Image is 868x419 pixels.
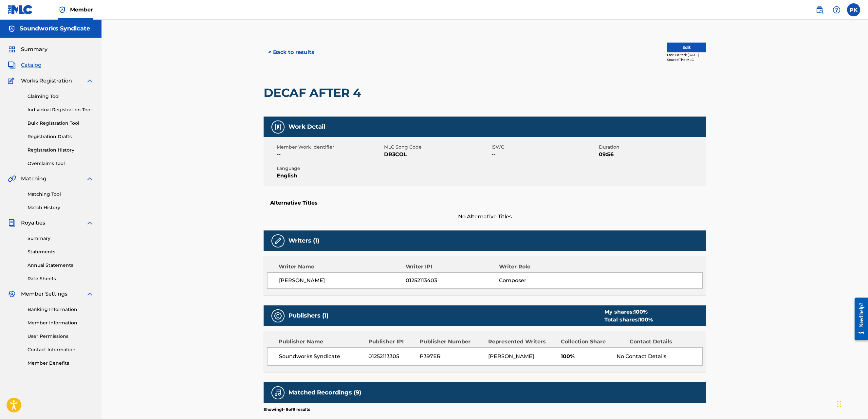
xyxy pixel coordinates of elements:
h5: Alternative Titles [270,200,700,206]
span: MLC Song Code [384,144,490,151]
span: -- [491,151,597,158]
div: Collection Share [561,338,624,346]
a: Individual Registration Tool [28,106,94,113]
div: User Menu [847,3,860,16]
span: Summary [21,46,47,53]
div: Source: The MLC [667,57,706,62]
img: expand [86,219,94,227]
a: Statements [28,248,94,255]
img: Member Settings [8,290,16,298]
span: 01252113403 [406,277,499,284]
img: Work Detail [274,123,282,131]
a: Rate Sheets [28,275,94,282]
div: Represented Writers [488,338,556,346]
img: Royalties [8,219,16,227]
img: Matching [8,175,16,183]
span: 01252113305 [368,353,415,360]
iframe: Chat Widget [835,388,868,419]
div: Publisher Number [420,338,483,346]
span: Language [277,165,382,172]
a: User Permissions [28,333,94,340]
span: Soundworks Syndicate [279,353,364,360]
p: Showing 1 - 9 of 9 results [264,407,310,412]
a: Banking Information [28,306,94,313]
a: Overclaims Tool [28,160,94,167]
a: Annual Statements [28,262,94,269]
span: Matching [21,175,46,183]
span: Duration [599,144,705,151]
button: < Back to results [264,44,319,61]
img: Publishers [274,312,282,320]
img: Top Rightsholder [58,6,66,14]
div: Last Edited: [DATE] [667,52,706,57]
div: Help [830,3,843,16]
span: Catalog [21,61,42,69]
iframe: Resource Center [850,292,868,346]
span: 100 % [639,317,653,323]
span: Royalties [21,219,45,227]
span: DR3COL [384,151,490,158]
h5: Work Detail [288,123,325,131]
div: My shares: [604,308,653,316]
span: Composer [499,277,584,284]
div: Total shares: [604,316,653,324]
a: SummarySummary [8,46,47,53]
a: CatalogCatalog [8,61,42,69]
span: 100% [561,353,612,360]
img: expand [86,77,94,85]
div: Writer Name [279,263,406,271]
span: P397ER [420,353,483,360]
a: Match History [28,204,94,211]
img: Writers [274,237,282,245]
a: Contact Information [28,346,94,353]
img: Catalog [8,61,16,69]
span: English [277,172,382,180]
span: -- [277,151,382,158]
img: Works Registration [8,77,16,85]
img: search [816,6,823,14]
a: Summary [28,235,94,242]
img: MLC Logo [8,5,33,14]
a: Registration History [28,147,94,154]
span: [PERSON_NAME] [279,277,406,284]
div: Writer IPI [406,263,499,271]
img: expand [86,175,94,183]
a: Claiming Tool [28,93,94,100]
span: ISWC [491,144,597,151]
span: Member Settings [21,290,67,298]
a: Public Search [813,3,826,16]
span: Member [70,6,93,13]
img: Matched Recordings [274,389,282,397]
div: No Contact Details [617,353,702,360]
div: Writer Role [499,263,584,271]
div: Publisher Name [279,338,363,346]
div: Publisher IPI [368,338,415,346]
span: Works Registration [21,77,72,85]
div: Contact Details [630,338,693,346]
a: Member Benefits [28,360,94,367]
img: help [833,6,840,14]
a: Matching Tool [28,191,94,198]
h5: Matched Recordings (9) [288,389,361,396]
a: Bulk Registration Tool [28,120,94,127]
h5: Publishers (1) [288,312,328,319]
span: Member Work Identifier [277,144,382,151]
h2: DECAF AFTER 4 [264,85,364,100]
a: Member Information [28,319,94,326]
a: Registration Drafts [28,133,94,140]
span: 09:56 [599,151,705,158]
img: expand [86,290,94,298]
h5: Soundworks Syndicate [20,25,90,32]
div: Drag [837,394,841,414]
h5: Writers (1) [288,237,319,245]
span: 100 % [634,309,648,315]
span: No Alternative Titles [264,213,706,221]
button: Edit [667,43,706,52]
span: [PERSON_NAME] [488,353,534,359]
img: Accounts [8,25,16,33]
img: Summary [8,46,16,53]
